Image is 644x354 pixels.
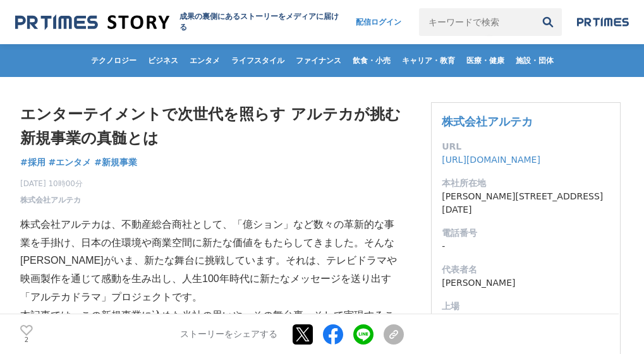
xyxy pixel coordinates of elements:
[442,240,610,253] dd: -
[291,56,346,66] span: ファイナンス
[143,56,183,66] span: ビジネス
[20,156,46,168] span: #採用
[534,8,562,36] button: 検索
[442,263,610,276] dt: 代表者名
[442,115,533,128] a: 株式会社アルテカ
[442,140,610,153] dt: URL
[94,156,137,169] a: #新規事業
[143,44,183,77] a: ビジネス
[511,56,559,66] span: 施設・団体
[442,227,610,240] dt: 電話番号
[180,329,277,340] p: ストーリーをシェアする
[179,11,344,33] h2: 成果の裏側にあるストーリーをメディアに届ける
[94,156,137,168] span: #新規事業
[86,44,142,77] a: テクノロジー
[442,177,610,190] dt: 本社所在地
[348,56,396,66] span: 飲食・小売
[226,44,289,77] a: ライフスタイル
[49,156,92,169] a: #エンタメ
[20,102,404,151] h1: エンターテイメントで次世代を照らす アルテカが挑む新規事業の真髄とは
[397,44,460,77] a: キャリア・教育
[348,44,396,77] a: 飲食・小売
[419,8,534,36] input: キーワードで検索
[442,313,610,326] dd: 未上場
[397,56,460,66] span: キャリア・教育
[185,56,225,66] span: エンタメ
[511,44,559,77] a: 施設・団体
[442,190,610,216] dd: [PERSON_NAME][STREET_ADDRESS][DATE]
[461,56,509,66] span: 医療・健康
[15,14,169,31] img: 成果の裏側にあるストーリーをメディアに届ける
[86,56,142,66] span: テクノロジー
[15,11,343,33] a: 成果の裏側にあるストーリーをメディアに届ける 成果の裏側にあるストーリーをメディアに届ける
[577,17,629,27] img: prtimes
[461,44,509,77] a: 医療・健康
[442,276,610,290] dd: [PERSON_NAME]
[20,178,83,189] span: [DATE] 10時00分
[442,155,540,165] a: [URL][DOMAIN_NAME]
[185,44,225,77] a: エンタメ
[20,307,404,343] p: 本記事では、この新規事業に込めた当社の思いや、その舞台裏、そして実現することで拡がる可能性について詳しく紹介します。
[343,8,414,36] a: 配信ログイン
[442,300,610,313] dt: 上場
[20,216,404,307] p: 株式会社アルテカは、不動産総合商社として、「億ション」など数々の革新的な事業を手掛け、日本の住環境や商業空間に新たな価値をもたらしてきました。そんな[PERSON_NAME]がいま、新たな舞台に...
[49,156,92,168] span: #エンタメ
[20,194,81,206] a: 株式会社アルテカ
[226,56,289,66] span: ライフスタイル
[291,44,346,77] a: ファイナンス
[20,156,46,169] a: #採用
[20,337,33,343] p: 2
